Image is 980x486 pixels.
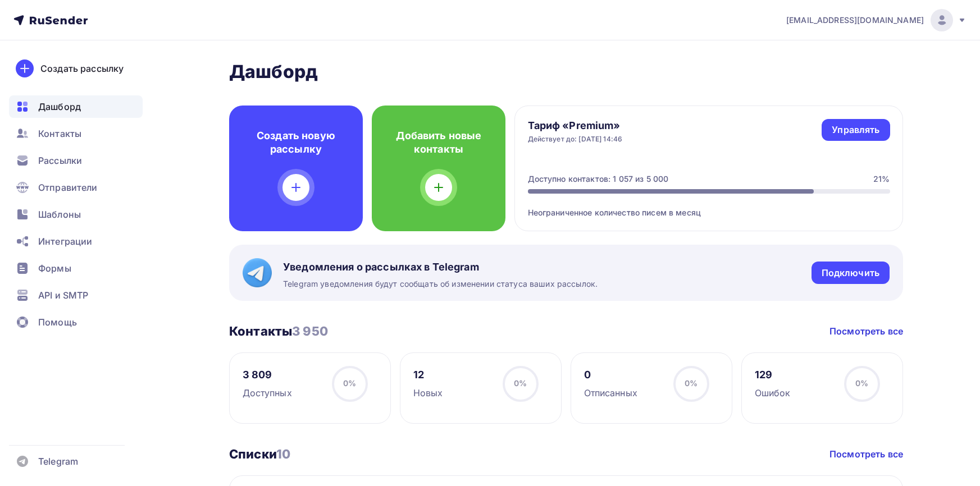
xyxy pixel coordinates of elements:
[229,446,290,462] h3: Списки
[786,15,924,26] span: [EMAIL_ADDRESS][DOMAIN_NAME]
[38,235,92,248] span: Интеграции
[292,324,328,338] span: 3 950
[247,129,345,156] h4: Создать новую рассылку
[822,267,879,279] div: Подключить
[38,315,77,329] span: Помощь
[584,386,637,400] div: Отписанных
[9,257,143,279] a: Формы
[786,9,967,31] a: [EMAIL_ADDRESS][DOMAIN_NAME]
[528,135,623,144] div: Действует до: [DATE] 14:46
[9,203,143,226] a: Шаблоны
[855,378,868,388] span: 0%
[514,378,527,388] span: 0%
[755,368,791,382] div: 129
[528,173,669,185] div: Доступно контактов: 1 057 из 5 000
[243,368,292,382] div: 3 809
[9,122,143,145] a: Контакты
[829,447,903,461] a: Посмотреть все
[38,181,98,194] span: Отправители
[229,323,328,339] h3: Контакты
[283,260,598,274] span: Уведомления о рассылках в Telegram
[229,61,903,83] h2: Дашборд
[38,100,81,113] span: Дашборд
[38,455,78,468] span: Telegram
[9,149,143,172] a: Рассылки
[9,95,143,118] a: Дашборд
[283,278,598,290] span: Telegram уведомления будут сообщать об изменении статуса ваших рассылок.
[528,119,623,132] h4: Тариф «Premium»
[38,288,88,302] span: API и SMTP
[584,368,637,382] div: 0
[685,378,698,388] span: 0%
[38,154,82,167] span: Рассылки
[829,324,903,338] a: Посмотреть все
[38,262,71,275] span: Формы
[38,127,81,140] span: Контакты
[243,386,292,400] div: Доступных
[38,208,81,221] span: Шаблоны
[9,176,143,199] a: Отправители
[413,386,443,400] div: Новых
[343,378,356,388] span: 0%
[528,194,890,218] div: Неограниченное количество писем в месяц
[832,123,879,136] div: Управлять
[413,368,443,382] div: 12
[755,386,791,400] div: Ошибок
[40,62,124,75] div: Создать рассылку
[873,173,890,185] div: 21%
[276,447,290,461] span: 10
[390,129,487,156] h4: Добавить новые контакты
